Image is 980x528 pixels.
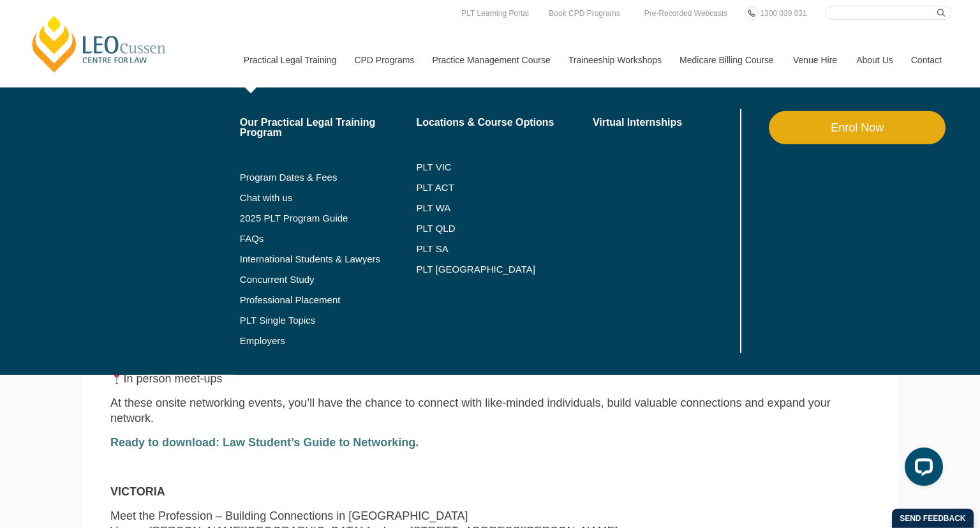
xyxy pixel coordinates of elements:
[240,315,417,326] a: PLT Single Topics
[240,213,385,223] a: 2025 PLT Program Guide
[240,193,417,203] a: Chat with us
[423,33,559,87] a: Practice Management Course
[416,162,593,172] a: PLT VIC
[416,244,593,254] a: PLT SA
[847,33,902,87] a: About Us
[783,33,847,87] a: Venue Hire
[29,14,170,74] a: [PERSON_NAME] Centre for Law
[110,372,870,386] p: In person meet-ups
[111,372,122,384] img: 📍
[110,485,165,498] strong: VICTORIA
[416,117,593,128] a: Locations & Course Options
[902,33,951,87] a: Contact
[416,264,593,275] a: PLT [GEOGRAPHIC_DATA]
[895,442,948,496] iframe: LiveChat chat widget
[760,9,806,18] span: 1300 039 031
[641,6,731,20] a: Pre-Recorded Webcasts
[593,117,738,128] a: Virtual Internships
[416,203,561,213] a: PLT WA
[670,33,783,87] a: Medicare Billing Course
[757,6,810,20] a: 1300 039 031
[240,117,417,138] a: Our Practical Legal Training Program
[240,295,417,305] a: Professional Placement
[240,172,417,183] a: Program Dates & Fees
[546,6,623,20] a: Book CPD Programs
[416,183,593,193] a: PLT ACT
[416,223,593,234] a: PLT QLD
[559,33,670,87] a: Traineeship Workshops
[240,336,417,346] a: Employers
[458,6,532,20] a: PLT Learning Portal
[110,396,870,426] p: At these onsite networking events, you’ll have the chance to connect with like-minded individuals...
[240,254,417,264] a: International Students & Lawyers
[769,111,946,144] a: Enrol Now
[110,436,419,449] a: Ready to download: Law Student’s Guide to Networking.
[234,33,345,87] a: Practical Legal Training
[240,275,417,285] a: Concurrent Study
[240,234,417,244] a: FAQs
[345,33,422,87] a: CPD Programs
